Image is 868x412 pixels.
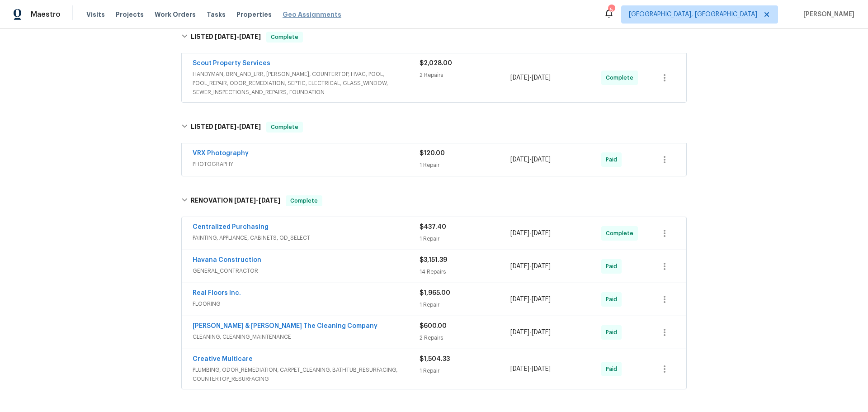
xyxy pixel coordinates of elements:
span: - [510,229,551,238]
div: 2 Repairs [420,333,510,342]
a: Scout Property Services [193,60,270,66]
span: $2,028.00 [420,60,452,66]
span: [DATE] [234,197,256,204]
span: [DATE] [532,263,551,270]
span: [DATE] [532,366,551,372]
div: 5 [608,5,614,14]
span: Complete [606,73,637,82]
span: [DATE] [532,75,551,81]
span: $437.40 [420,224,446,230]
span: Maestro [31,10,61,19]
span: [DATE] [510,230,529,237]
span: [DATE] [510,366,529,372]
span: $120.00 [420,150,445,156]
span: [DATE] [510,263,529,270]
span: PLUMBING, ODOR_REMEDIATION, CARPET_CLEANING, BATHTUB_RESURFACING, COUNTERTOP_RESURFACING [193,365,420,384]
span: $3,151.39 [420,257,447,263]
span: Properties [236,10,272,19]
div: LISTED [DATE]-[DATE]Complete [179,113,689,142]
span: Work Orders [155,10,196,19]
span: PAINTING, APPLIANCE, CABINETS, OD_SELECT [193,233,420,242]
div: 1 Repair [420,366,510,375]
div: 1 Repair [420,161,510,170]
span: Complete [267,33,302,42]
h6: RENOVATION [191,195,280,206]
span: - [510,328,551,337]
span: [DATE] [510,75,529,81]
span: [DATE] [239,123,261,130]
h6: LISTED [191,122,261,133]
span: Complete [267,123,302,132]
span: Paid [606,262,621,271]
span: $600.00 [420,323,447,329]
span: Projects [116,10,144,19]
span: [GEOGRAPHIC_DATA], [GEOGRAPHIC_DATA] [629,10,757,19]
a: Havana Construction [193,257,261,263]
span: - [215,33,261,40]
span: [DATE] [532,156,551,163]
div: 14 Repairs [420,267,510,276]
div: LISTED [DATE]-[DATE]Complete [179,23,689,52]
span: [DATE] [532,296,551,303]
span: Tasks [207,11,226,18]
span: PHOTOGRAPHY [193,160,420,169]
span: - [510,295,551,304]
span: [PERSON_NAME] [800,10,854,19]
span: FLOORING [193,299,420,308]
span: [DATE] [259,197,280,204]
div: 2 Repairs [420,71,510,80]
span: Paid [606,328,621,337]
span: - [215,123,261,130]
span: Geo Assignments [283,10,341,19]
a: VRX Photography [193,150,249,156]
span: CLEANING, CLEANING_MAINTENANCE [193,332,420,341]
span: Complete [606,229,637,238]
span: Complete [287,196,321,205]
a: Creative Multicare [193,356,253,362]
div: 1 Repair [420,234,510,243]
a: Real Floors Inc. [193,290,241,296]
span: [DATE] [532,230,551,237]
span: GENERAL_CONTRACTOR [193,266,420,275]
span: [DATE] [239,33,261,40]
span: - [234,197,280,204]
span: [DATE] [215,33,236,40]
span: - [510,365,551,374]
div: 1 Repair [420,300,510,309]
span: [DATE] [510,296,529,303]
span: [DATE] [510,329,529,336]
span: $1,965.00 [420,290,450,296]
a: Centralized Purchasing [193,224,269,230]
span: - [510,73,551,82]
span: [DATE] [215,123,236,130]
span: - [510,155,551,164]
span: [DATE] [510,156,529,163]
span: HANDYMAN, BRN_AND_LRR, [PERSON_NAME], COUNTERTOP, HVAC, POOL, POOL_REPAIR, ODOR_REMEDIATION, SEPT... [193,70,420,97]
span: Paid [606,365,621,374]
span: [DATE] [532,329,551,336]
span: Paid [606,295,621,304]
span: Visits [86,10,105,19]
h6: LISTED [191,32,261,43]
span: $1,504.33 [420,356,450,362]
a: [PERSON_NAME] & [PERSON_NAME] The Cleaning Company [193,323,377,329]
span: Paid [606,155,621,164]
span: - [510,262,551,271]
div: RENOVATION [DATE]-[DATE]Complete [179,186,689,215]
